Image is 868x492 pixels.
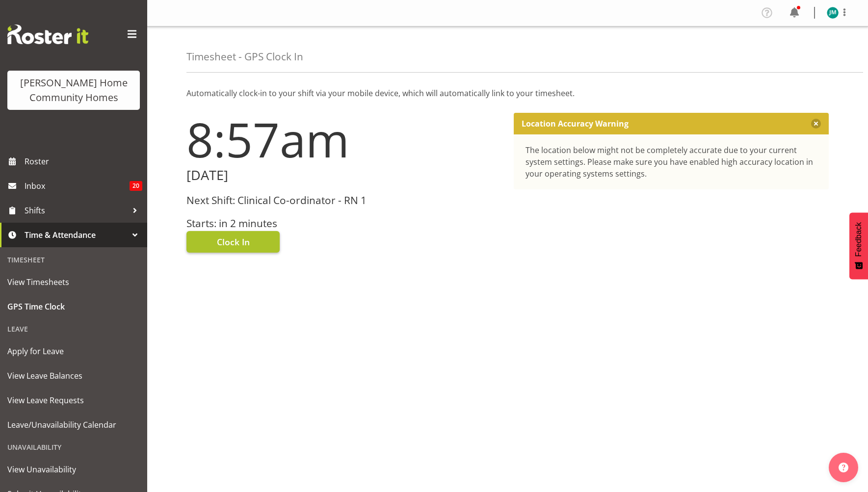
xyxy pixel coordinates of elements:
div: Unavailability [2,437,145,457]
button: Feedback - Show survey [849,212,868,279]
h2: [DATE] [186,168,502,183]
p: Location Accuracy Warning [522,119,629,129]
h4: Timesheet - GPS Clock In [186,51,303,62]
span: Shifts [25,203,128,218]
img: johanna-molina8557.jpg [827,7,839,19]
img: help-xxl-2.png [839,463,848,472]
a: View Unavailability [2,457,145,482]
button: Close message [811,119,821,129]
span: 20 [130,181,142,191]
a: Leave/Unavailability Calendar [2,413,145,437]
span: View Leave Requests [7,393,140,408]
span: Feedback [854,222,863,257]
div: Timesheet [2,250,145,270]
a: View Leave Requests [2,388,145,413]
span: Clock In [217,235,250,248]
span: View Unavailability [7,462,140,477]
div: Leave [2,319,145,339]
a: View Leave Balances [2,363,145,388]
img: Rosterit website logo [7,25,88,44]
span: View Timesheets [7,275,140,289]
button: Clock In [186,231,280,253]
span: Time & Attendance [25,228,128,242]
div: [PERSON_NAME] Home Community Homes [17,76,130,105]
h3: Next Shift: Clinical Co-ordinator - RN 1 [186,195,502,206]
p: Automatically clock-in to your shift via your mobile device, which will automatically link to you... [186,87,829,99]
span: GPS Time Clock [7,299,140,314]
h1: 8:57am [186,113,502,166]
h3: Starts: in 2 minutes [186,218,502,229]
span: View Leave Balances [7,368,140,383]
div: The location below might not be completely accurate due to your current system settings. Please m... [526,144,817,180]
span: Roster [25,154,142,169]
a: GPS Time Clock [2,294,145,319]
a: Apply for Leave [2,339,145,363]
span: Leave/Unavailability Calendar [7,417,140,432]
span: Inbox [25,179,130,193]
a: View Timesheets [2,270,145,294]
span: Apply for Leave [7,344,140,359]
